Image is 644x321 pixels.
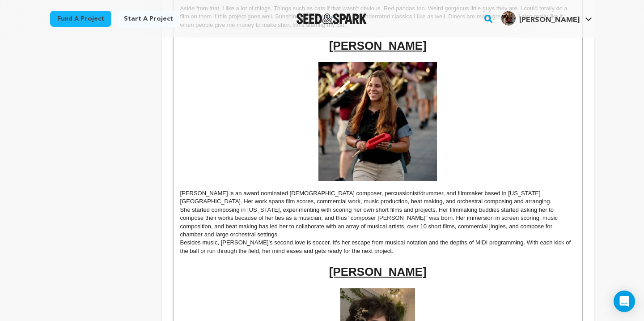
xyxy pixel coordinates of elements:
[329,39,427,52] u: [PERSON_NAME]
[117,11,180,27] a: Start a project
[297,13,367,24] a: Seed&Spark Homepage
[501,11,516,26] img: e938cbba0d206b11.jpg
[614,291,635,312] div: Open Intercom Messenger
[500,9,594,26] a: Camila María B.'s Profile
[329,265,427,278] u: [PERSON_NAME]
[180,189,576,206] p: [PERSON_NAME] is an award nominated [DEMOGRAPHIC_DATA] composer, percussionist/drummer, and filmm...
[180,239,576,255] p: Besides music, [PERSON_NAME]'s second love is soccer. It's her escape from musical notation and t...
[519,17,580,24] span: [PERSON_NAME]
[501,11,580,26] div: Camila María B.'s Profile
[50,11,111,27] a: Fund a project
[180,206,576,239] p: She started composing in [US_STATE], experimenting with scoring her own short films and projects....
[297,13,367,24] img: Seed&Spark Logo Dark Mode
[318,62,437,181] img: 1754279891-image.png
[500,9,594,28] span: Camila María B.'s Profile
